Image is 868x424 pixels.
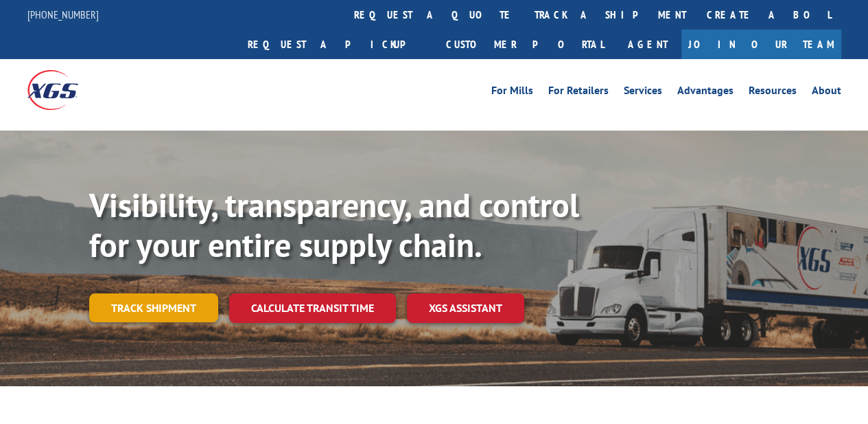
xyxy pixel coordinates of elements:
a: Track shipment [89,293,218,322]
a: For Mills [491,85,533,100]
a: For Retailers [548,85,609,100]
a: Customer Portal [436,30,614,59]
a: Request a pickup [237,30,436,59]
a: Services [624,85,662,100]
a: Join Our Team [681,30,841,59]
a: Advantages [677,85,734,100]
a: Resources [749,85,797,100]
a: XGS ASSISTANT [407,293,524,323]
b: Visibility, transparency, and control for your entire supply chain. [89,183,579,266]
a: About [812,85,841,100]
a: Agent [614,30,681,59]
a: [PHONE_NUMBER] [27,8,99,21]
a: Calculate transit time [229,293,396,323]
